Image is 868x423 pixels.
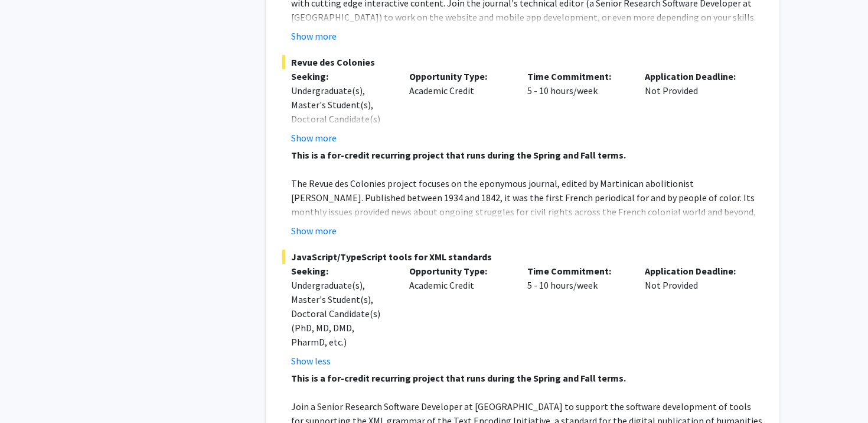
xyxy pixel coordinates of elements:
[409,264,510,278] p: Opportunity Type:
[527,264,628,278] p: Time Commitment:
[645,69,745,83] p: Application Deadline:
[9,370,50,414] iframe: Chat
[291,149,626,161] strong: This is a for-credit recurring project that runs during the Spring and Fall terms.
[291,224,337,238] button: Show more
[291,29,337,43] button: Show more
[400,69,518,145] div: Academic Credit
[291,278,391,349] div: Undergraduate(s), Master's Student(s), Doctoral Candidate(s) (PhD, MD, DMD, PharmD, etc.)
[282,55,763,69] span: Revue des Colonies
[291,354,331,368] button: Show less
[291,69,391,83] p: Seeking:
[282,250,763,264] span: JavaScript/TypeScript tools for XML standards
[400,264,518,368] div: Academic Credit
[291,176,763,290] p: The Revue des Colonies project focuses on the eponymous journal, edited by Martinican abolitionis...
[291,83,391,154] div: Undergraduate(s), Master's Student(s), Doctoral Candidate(s) (PhD, MD, DMD, PharmD, etc.)
[527,69,628,83] p: Time Commitment:
[409,69,510,83] p: Opportunity Type:
[518,69,637,145] div: 5 - 10 hours/week
[291,131,337,145] button: Show more
[645,264,745,278] p: Application Deadline:
[636,69,754,145] div: Not Provided
[291,372,626,384] strong: This is a for-credit recurring project that runs during the Spring and Fall terms.
[518,264,637,368] div: 5 - 10 hours/week
[291,264,391,278] p: Seeking:
[636,264,754,368] div: Not Provided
